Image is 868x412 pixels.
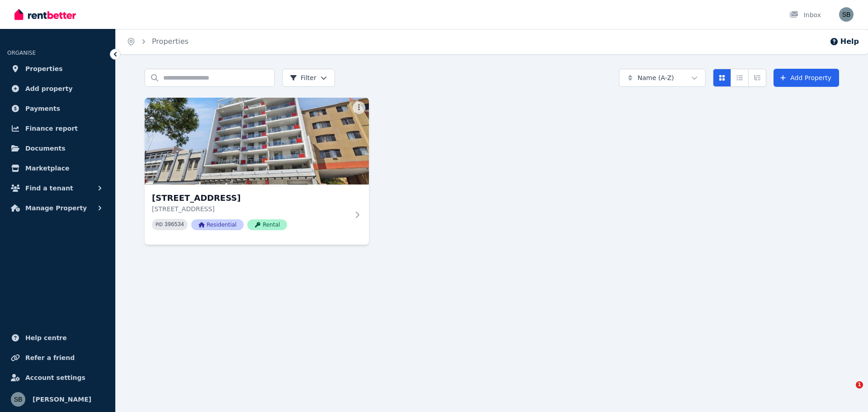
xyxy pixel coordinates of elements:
button: Card view [713,69,731,87]
button: Manage Property [7,199,108,217]
span: 1 [856,381,863,388]
button: More options [353,101,365,114]
button: Filter [282,69,335,87]
img: 16/863-867 Wellington Street, West Perth [145,98,369,185]
code: 396534 [165,222,184,228]
button: Help [830,36,859,47]
span: Rental [247,219,287,230]
a: 16/863-867 Wellington Street, West Perth[STREET_ADDRESS][STREET_ADDRESS]PID 396534ResidentialRental [145,98,369,245]
span: Documents [25,143,66,154]
span: Manage Property [25,203,87,213]
span: Refer a friend [25,352,75,363]
img: RentBetter [14,8,76,21]
button: Name (A-Z) [619,69,706,87]
span: [PERSON_NAME] [33,394,91,405]
p: [STREET_ADDRESS] [152,204,349,213]
a: Finance report [7,119,108,137]
span: Account settings [25,372,85,383]
span: Finance report [25,123,78,134]
button: Find a tenant [7,179,108,197]
img: Sam Berrell [11,392,25,407]
a: Properties [152,37,189,46]
img: Sam Berrell [839,7,854,22]
button: Expanded list view [748,69,766,87]
a: Payments [7,99,108,118]
nav: Breadcrumb [116,29,199,54]
span: Help centre [25,332,67,343]
span: ORGANISE [7,50,36,56]
span: Filter [290,73,316,82]
h3: [STREET_ADDRESS] [152,192,349,204]
span: Marketplace [25,163,69,174]
span: Properties [25,63,63,74]
span: Residential [191,219,244,230]
a: Documents [7,139,108,157]
a: Help centre [7,329,108,347]
span: Name (A-Z) [637,73,674,82]
a: Add Property [774,69,839,87]
a: Account settings [7,369,108,387]
small: PID [156,222,163,227]
a: Properties [7,60,108,78]
span: Find a tenant [25,183,73,194]
div: Inbox [789,10,821,19]
div: View options [713,69,766,87]
button: Compact list view [731,69,749,87]
iframe: Intercom live chat [837,381,859,403]
a: Add property [7,80,108,98]
a: Marketplace [7,159,108,177]
a: Refer a friend [7,349,108,367]
span: Payments [25,103,60,114]
span: Add property [25,83,73,94]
